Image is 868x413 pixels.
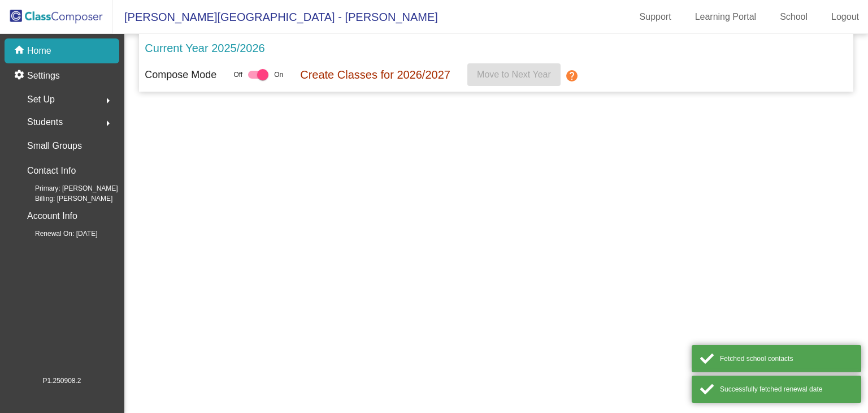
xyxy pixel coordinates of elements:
span: Off [233,70,242,80]
button: Move to Next Year [467,63,561,86]
span: Set Up [27,92,55,107]
a: Logout [822,8,868,26]
span: Primary: [PERSON_NAME] [17,183,118,193]
mat-icon: settings [14,69,27,83]
a: Learning Portal [686,8,766,26]
div: Fetched school contacts [720,354,853,364]
p: Create Classes for 2026/2027 [300,66,450,83]
span: [PERSON_NAME][GEOGRAPHIC_DATA] - [PERSON_NAME] [113,8,438,26]
p: Account Info [27,208,77,224]
p: Compose Mode [145,67,216,83]
div: Successfully fetched renewal date [720,384,853,394]
span: On [274,70,283,80]
mat-icon: arrow_right [101,94,115,107]
a: Support [631,8,680,26]
p: Current Year 2025/2026 [145,40,264,57]
p: Settings [27,69,60,83]
p: Contact Info [27,163,76,179]
span: Students [27,114,63,130]
span: Renewal On: [DATE] [17,229,97,239]
span: Billing: [PERSON_NAME] [17,193,112,204]
p: Home [27,44,51,58]
a: School [771,8,817,26]
span: Move to Next Year [477,70,551,79]
mat-icon: arrow_right [101,117,115,130]
p: Small Groups [27,138,82,154]
mat-icon: help [565,69,579,83]
mat-icon: home [14,44,27,58]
